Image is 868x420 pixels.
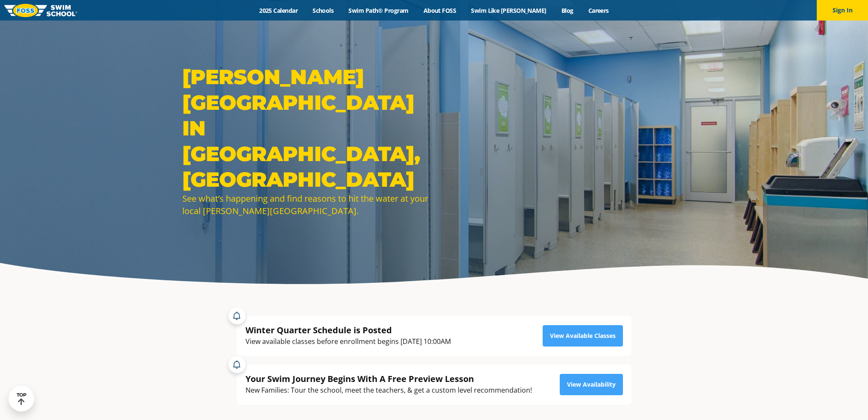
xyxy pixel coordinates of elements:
[17,392,26,405] div: TOP
[560,374,623,395] a: View Availability
[341,6,416,15] a: Swim Path® Program
[305,6,341,15] a: Schools
[416,6,464,15] a: About FOSS
[182,192,430,217] div: See what’s happening and find reasons to hit the water at your local [PERSON_NAME][GEOGRAPHIC_DATA].
[245,373,532,385] div: Your Swim Journey Begins With A Free Preview Lesson
[554,6,581,15] a: Blog
[464,6,554,15] a: Swim Like [PERSON_NAME]
[581,6,616,15] a: Careers
[245,324,451,336] div: Winter Quarter Schedule is Posted
[4,4,77,17] img: FOSS Swim School Logo
[839,391,859,411] iframe: Intercom live chat
[245,336,451,347] div: View available classes before enrollment begins [DATE] 10:00AM
[543,325,623,347] a: View Available Classes
[182,64,430,192] h1: [PERSON_NAME][GEOGRAPHIC_DATA] in [GEOGRAPHIC_DATA], [GEOGRAPHIC_DATA]
[252,6,305,15] a: 2025 Calendar
[245,385,532,396] div: New Families: Tour the school, meet the teachers, & get a custom level recommendation!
